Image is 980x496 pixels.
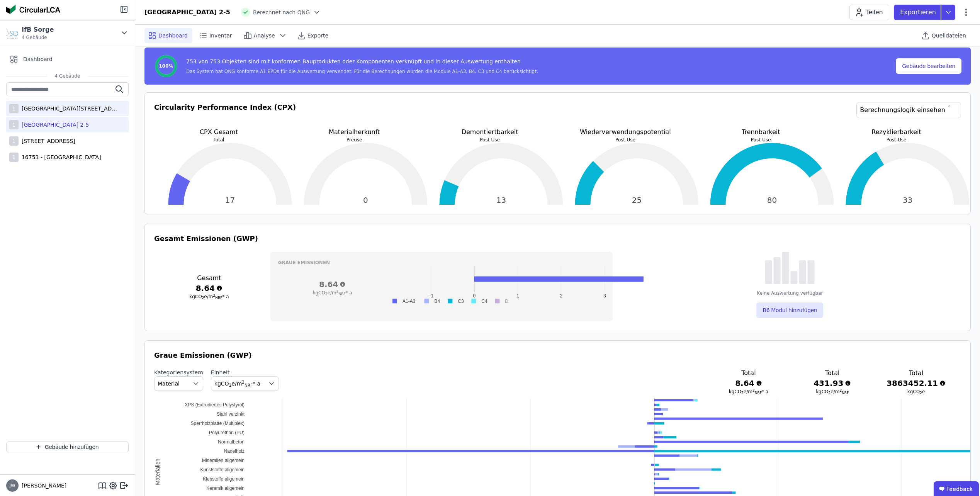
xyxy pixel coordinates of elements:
[242,380,245,384] sup: 2
[339,292,346,296] sub: NRF
[158,380,180,387] span: Material
[900,8,938,17] p: Exportieren
[920,391,922,395] sub: 2
[757,290,823,296] div: Keine Auswertung verfügbar
[254,32,275,39] span: Analyse
[6,27,19,39] img: IfB Sorge
[154,127,284,137] p: CPX Gesamt
[22,34,54,41] span: 4 Gebäude
[696,137,825,143] p: Post-Use
[803,369,862,378] h3: Total
[9,483,15,488] span: JW
[154,350,961,361] h3: Graue Emissionen (GWP)
[211,369,279,376] label: Einheit
[829,391,831,395] sub: 2
[23,55,53,63] span: Dashboard
[22,25,54,34] div: IfB Sorge
[19,105,119,112] div: [GEOGRAPHIC_DATA][STREET_ADDRESS]
[6,5,60,14] img: Concular
[19,121,89,129] div: [GEOGRAPHIC_DATA] 2-5
[158,32,188,39] span: Dashboard
[741,391,744,395] sub: 2
[325,292,328,296] sub: 2
[159,63,173,69] span: 100%
[307,32,328,39] span: Exporte
[425,127,555,137] p: Demontiertbarkeit
[154,283,264,294] h3: 8.64
[696,127,825,137] p: Trennbarkeit
[932,32,966,39] span: Quelldateien
[154,137,284,143] p: Total
[755,391,762,395] sub: NRF
[719,378,778,389] h3: 8.64
[425,137,555,143] p: Post-Use
[154,273,264,283] h3: Gesamt
[9,120,19,129] div: 1
[6,442,129,452] button: Gebäude hinzufügen
[290,127,419,137] p: Materialherkunft
[213,294,215,297] sup: 2
[245,383,253,387] sub: NRF
[839,389,842,392] sup: 2
[189,294,229,299] span: kgCO e/m * a
[154,369,203,376] label: Kategoriensystem
[896,58,961,74] button: Gebäude bearbeiten
[803,378,862,389] h3: 431.93
[887,378,946,389] h3: 3863452.11
[154,102,296,127] h3: Circularity Performance Index (CPX)
[278,260,605,266] h3: Graue Emissionen
[832,127,961,137] p: Rezyklierbarkeit
[561,137,690,143] p: Post-Use
[144,8,230,17] div: [GEOGRAPHIC_DATA] 2-5
[215,296,222,300] sub: NRF
[211,376,279,391] button: kgCO2e/m2NRF* a
[253,8,310,16] span: Berechnet nach QNG
[832,137,961,143] p: Post-Use
[186,68,538,75] div: Das System hat QNG konforme A1 EPDs für die Auswertung verwendet. Für die Berechnungen wurden die...
[729,389,768,394] span: kgCO e/m * a
[756,302,823,318] button: B6 Modul hinzufügen
[290,137,419,143] p: Preuse
[278,279,387,290] h3: 8.64
[765,252,815,284] img: empty-state
[19,137,75,145] div: [STREET_ADDRESS]
[907,389,925,394] span: kgCO e
[336,290,339,294] sup: 2
[719,369,778,378] h3: Total
[856,102,961,118] a: Berechnungslogik einsehen
[154,233,961,244] h3: Gesamt Emissionen (GWP)
[214,380,260,387] span: kgCO e/m * a
[47,73,88,79] span: 4 Gebäude
[816,389,849,394] span: kgCO e/m
[202,296,204,300] sub: 2
[9,153,19,162] div: 1
[9,136,19,146] div: 1
[561,127,690,137] p: Wiederverwendungspotential
[19,153,101,161] div: 16753 - [GEOGRAPHIC_DATA]
[887,369,946,378] h3: Total
[313,290,352,296] span: kgCO e/m * a
[752,389,755,392] sup: 2
[19,482,66,489] span: [PERSON_NAME]
[849,5,889,20] button: Teilen
[209,32,232,39] span: Inventar
[154,376,203,391] button: Material
[186,58,538,68] div: 753 von 753 Objekten sind mit konformen Bauprodukten oder Komponenten verknüpft und in dieser Aus...
[9,104,19,113] div: 1
[229,383,232,387] sub: 2
[842,391,849,395] sub: NRF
